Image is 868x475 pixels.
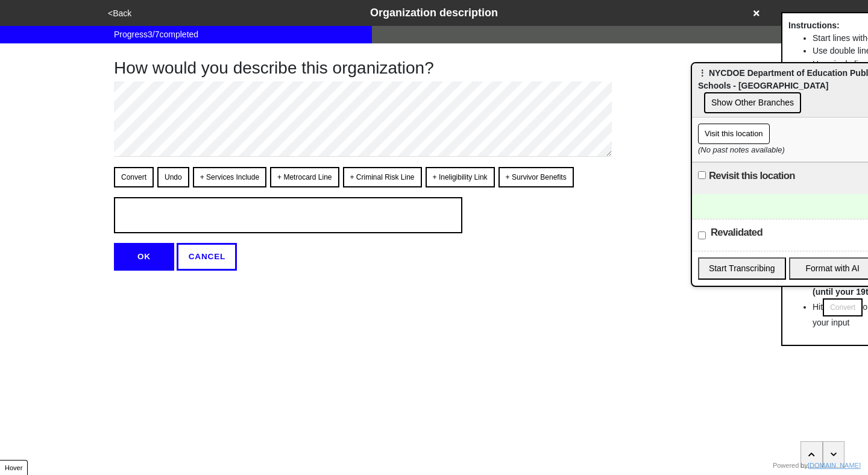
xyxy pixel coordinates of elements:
[698,124,770,144] button: Visit this location
[788,20,840,30] strong: Instructions:
[704,92,801,113] button: Show Other Branches
[709,169,795,183] label: Revisit this location
[114,243,174,271] button: OK
[773,461,861,471] div: Powered by
[698,257,786,280] button: Start Transcribing
[426,167,495,187] button: + Ineligibility Link
[270,167,339,187] button: + Metrocard Line
[498,167,574,187] button: + Survivor Benefits
[104,7,135,20] button: <Back
[114,167,154,187] button: Convert
[711,225,763,240] label: Revalidated
[157,167,189,187] button: Undo
[343,167,422,187] button: + Criminal Risk Line
[193,167,266,187] button: + Services Include
[370,7,498,19] span: Organization description
[823,298,863,316] button: Convert
[177,243,237,271] button: CANCEL
[114,28,198,41] span: Progress 3 / 7 completed
[808,462,861,469] a: [DOMAIN_NAME]
[698,145,785,154] i: (No past notes available)
[114,58,612,78] h1: How would you describe this organization?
